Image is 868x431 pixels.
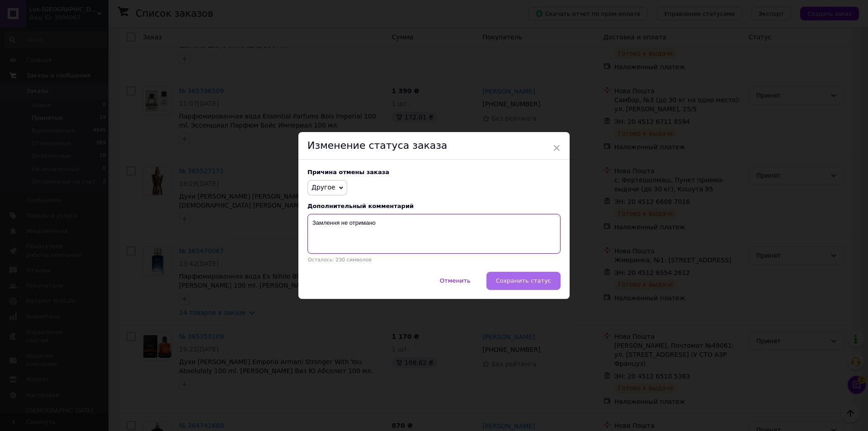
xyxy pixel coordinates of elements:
[307,257,561,263] p: Осталось: 230 символов
[552,140,561,156] span: ×
[307,214,561,254] textarea: Замлення не отримано
[298,132,570,160] div: Изменение статуса заказа
[496,277,551,284] span: Сохранить статус
[440,277,471,284] span: Отменить
[430,272,480,290] button: Отменить
[311,184,335,191] span: Другое
[486,272,561,290] button: Сохранить статус
[307,203,561,209] div: Дополнительный комментарий
[307,169,561,175] div: Причина отмены заказа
